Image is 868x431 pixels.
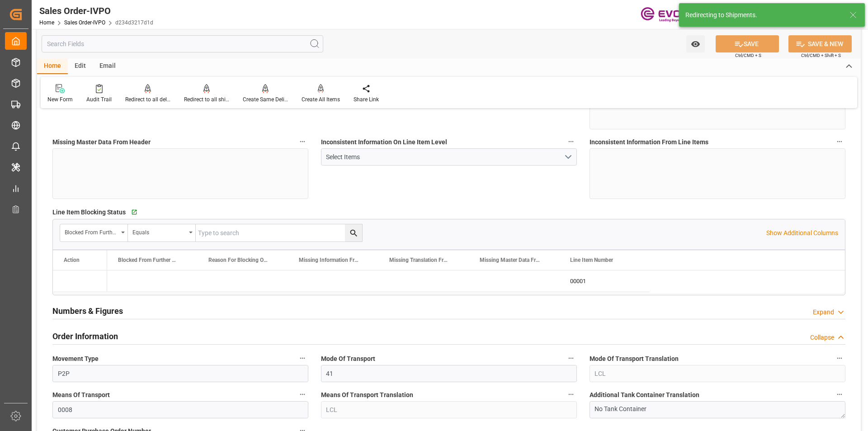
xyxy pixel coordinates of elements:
[326,152,563,162] div: Select Items
[590,354,679,364] span: Mode Of Transport Translation
[354,95,379,104] div: Share Link
[52,137,151,147] span: Missing Master Data From Header
[565,352,577,364] button: Mode Of Transport
[52,305,123,317] h2: Numbers & Figures
[565,388,577,400] button: Means Of Transport Translation
[128,224,196,242] button: open menu
[52,354,99,364] span: Movement Type
[559,270,650,292] div: 00001
[834,136,845,147] button: Inconsistent Information From Line Items
[570,257,613,263] span: Line Item Number
[302,95,340,104] div: Create All Items
[686,35,705,52] button: open menu
[125,95,170,104] div: Redirect to all deliveries
[590,390,699,400] span: Additional Tank Container Translation
[64,19,105,26] a: Sales Order-IVPO
[118,257,179,263] span: Blocked From Further Processing
[39,4,153,18] div: Sales Order-IVPO
[93,59,123,74] div: Email
[297,136,308,147] button: Missing Master Data From Header
[389,257,450,263] span: Missing Translation From Master Data
[834,352,845,364] button: Mode Of Transport Translation
[801,52,841,59] span: Ctrl/CMD + Shift + S
[52,208,126,217] span: Line Item Blocking Status
[37,59,68,74] div: Home
[297,352,308,364] button: Movement Type
[321,137,447,147] span: Inconsistent Information On Line Item Level
[60,224,128,242] button: open menu
[321,148,577,166] button: open menu
[834,388,845,400] button: Additional Tank Container Translation
[590,401,845,418] textarea: No Tank Container
[53,270,107,292] div: Press SPACE to select this row.
[196,224,362,242] input: Type to search
[716,35,779,52] button: SAVE
[64,257,80,263] div: Action
[297,388,308,400] button: Means Of Transport
[132,226,186,237] div: Equals
[788,35,852,52] button: SAVE & NEW
[243,95,288,104] div: Create Same Delivery Date
[813,308,834,317] div: Expand
[42,35,323,52] input: Search Fields
[641,7,699,23] img: Evonik-brand-mark-Deep-Purple-RGB.jpeg_1700498283.jpeg
[735,52,761,59] span: Ctrl/CMD + S
[52,390,110,400] span: Means Of Transport
[65,226,118,237] div: Blocked From Further Processing
[321,354,375,364] span: Mode Of Transport
[766,228,838,238] p: Show Additional Columns
[184,95,229,104] div: Redirect to all shipments
[590,137,708,147] span: Inconsistent Information From Line Items
[810,333,834,342] div: Collapse
[685,10,841,20] div: Redirecting to Shipments.
[86,95,112,104] div: Audit Trail
[47,95,73,104] div: New Form
[107,270,650,292] div: Press SPACE to select this row.
[345,224,362,242] button: search button
[565,136,577,147] button: Inconsistent Information On Line Item Level
[208,257,269,263] span: Reason For Blocking On This Line Item
[321,390,413,400] span: Means Of Transport Translation
[480,257,540,263] span: Missing Master Data From SAP
[52,330,118,342] h2: Order Information
[39,19,54,26] a: Home
[299,257,359,263] span: Missing Information From Line Item
[68,59,93,74] div: Edit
